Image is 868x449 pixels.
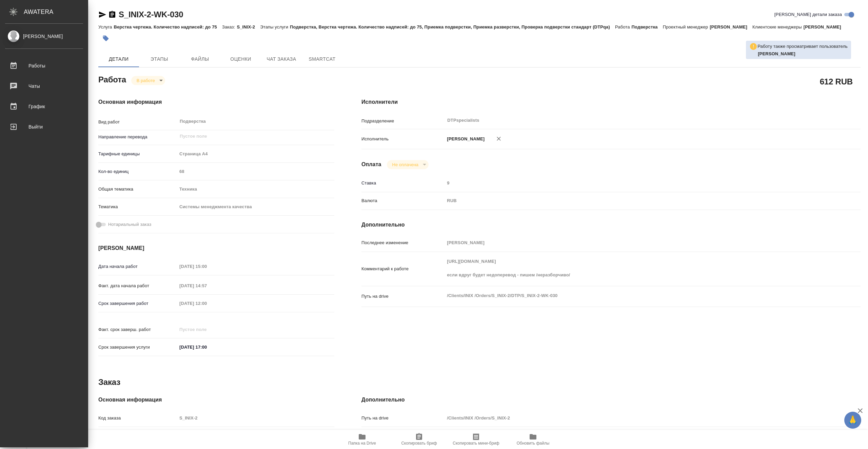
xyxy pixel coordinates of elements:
div: Техника [177,183,334,195]
div: AWATERA [24,5,88,19]
p: Общая тематика [98,186,177,193]
div: Системы менеджмента качества [177,201,334,213]
button: Обновить файлы [505,430,561,449]
p: Кол-во единиц [98,168,177,175]
div: Страница А4 [177,148,334,160]
button: Скопировать бриф [391,430,448,449]
button: Не оплачена [390,162,420,168]
textarea: /Clients/INIX /Orders/S_INIX-2/DTP/S_INIX-2-WK-030 [445,290,819,301]
button: Добавить тэг [98,31,113,46]
p: Код заказа [98,415,177,422]
p: Проектный менеджер [663,24,710,30]
a: Работы [2,57,86,74]
span: Детали [102,55,135,63]
span: Оценки [224,55,257,63]
p: Последнее изменение [361,239,445,246]
button: Папка на Drive [334,430,391,449]
p: Факт. срок заверш. работ [98,326,177,333]
div: В работе [131,76,165,85]
input: Пустое поле [445,413,819,423]
div: Работы [5,61,83,71]
input: Пустое поле [177,167,334,176]
span: Скопировать бриф [401,441,437,446]
a: Выйти [2,118,86,135]
a: S_INIX-2-WK-030 [119,10,183,19]
div: Чаты [5,81,83,91]
h4: [PERSON_NAME] [98,244,334,252]
p: Подверстка [632,24,663,30]
button: Удалить исполнителя [491,131,506,146]
button: Скопировать ссылку [108,11,116,19]
p: Путь на drive [361,293,445,300]
p: Комментарий к работе [361,266,445,272]
input: ✎ Введи что-нибудь [177,342,236,352]
p: S_INIX-2 [237,24,260,30]
p: Факт. дата начала работ [98,282,177,289]
span: [PERSON_NAME] детали заказа [774,11,842,18]
button: 🙏 [844,412,861,429]
h4: Дополнительно [361,221,861,229]
p: Заказ: [222,24,237,30]
p: Услуга [98,24,114,30]
h4: Оплата [361,160,381,169]
span: Нотариальный заказ [108,221,151,228]
span: Обновить файлы [517,441,550,446]
h2: Заказ [98,377,120,388]
button: Скопировать ссылку для ЯМессенджера [98,11,106,19]
div: В работе [387,160,429,169]
input: Пустое поле [179,132,318,140]
input: Пустое поле [177,281,236,291]
a: График [2,98,86,115]
input: Пустое поле [177,298,236,308]
div: Выйти [5,122,83,132]
a: Чаты [2,78,86,95]
p: [PERSON_NAME] [804,24,846,30]
p: Подразделение [361,118,445,124]
p: Клиентские менеджеры [752,24,804,30]
input: Пустое поле [445,178,819,188]
input: Пустое поле [177,325,236,334]
p: Направление перевода [98,134,177,140]
p: Тарифные единицы [98,151,177,157]
span: 🙏 [847,413,859,427]
input: Пустое поле [445,238,819,248]
span: SmartCat [306,55,338,63]
p: [PERSON_NAME] [445,136,485,142]
h4: Основная информация [98,396,334,404]
p: Срок завершения работ [98,300,177,307]
div: [PERSON_NAME] [5,33,83,40]
h2: Работа [98,73,126,85]
h4: Дополнительно [361,396,861,404]
p: Этапы услуги [260,24,290,30]
h2: 612 RUB [820,76,853,87]
p: Ставка [361,180,445,187]
span: Файлы [184,55,216,63]
p: Срок завершения услуги [98,344,177,351]
button: В работе [135,78,157,83]
p: [PERSON_NAME] [710,24,752,30]
span: Чат заказа [265,55,298,63]
p: Вид работ [98,119,177,125]
p: Тематика [98,203,177,210]
p: Валюта [361,197,445,204]
h4: Основная информация [98,98,334,106]
button: Скопировать мини-бриф [448,430,505,449]
span: Этапы [143,55,176,63]
p: Заборова Александра [758,51,848,57]
h4: Исполнители [361,98,861,106]
p: Дата начала работ [98,263,177,270]
input: Пустое поле [177,413,334,423]
input: Пустое поле [177,261,236,271]
div: График [5,101,83,112]
textarea: [URL][DOMAIN_NAME] если вдруг будет недоперевод - пишем /неразборчиво/ [445,256,819,281]
p: Подверстка, Верстка чертежа. Количество надписей: до 75, Приемка подверстки, Приемка разверстки, ... [290,24,615,30]
p: Работу также просматривает пользователь [757,43,848,50]
p: Исполнитель [361,136,445,142]
p: Верстка чертежа. Количество надписей: до 75 [114,24,222,30]
div: RUB [445,195,819,207]
p: Путь на drive [361,415,445,422]
p: Работа [615,24,632,30]
span: Скопировать мини-бриф [453,441,499,446]
span: Папка на Drive [348,441,376,446]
